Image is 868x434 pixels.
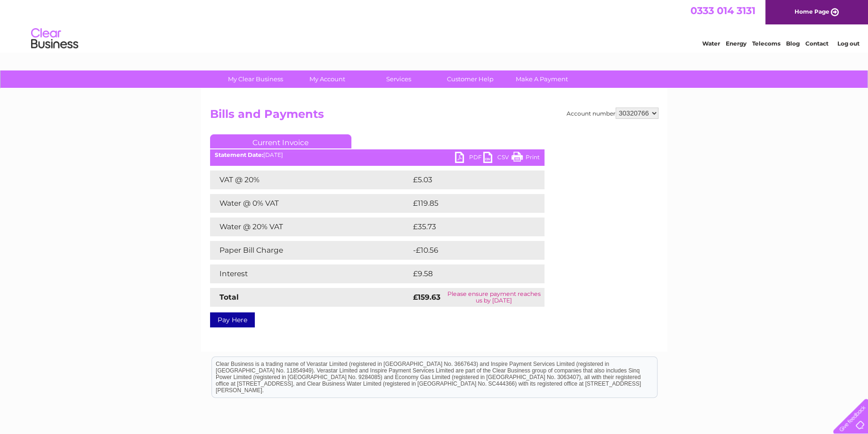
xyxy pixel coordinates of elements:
a: Log out [837,40,859,47]
div: Account number [567,108,658,119]
strong: £159.63 [413,293,440,302]
a: Current Invoice [210,134,351,148]
a: Customer Help [431,70,509,88]
td: £5.03 [411,170,522,189]
a: Pay Here [210,312,255,327]
td: -£10.56 [411,241,527,260]
img: logo.png [31,24,79,53]
td: Interest [210,264,411,283]
td: VAT @ 20% [210,170,411,189]
a: CSV [483,152,511,165]
td: £9.58 [411,264,523,283]
h2: Bills and Payments [210,108,658,125]
a: 0333 014 3131 [690,5,755,16]
td: £119.85 [411,194,527,213]
strong: Total [219,293,239,302]
div: [DATE] [210,152,544,158]
a: Water [702,40,720,47]
a: Contact [805,40,828,47]
a: PDF [455,152,483,165]
a: Make A Payment [503,70,581,88]
td: Water @ 0% VAT [210,194,411,213]
td: Please ensure payment reaches us by [DATE] [443,288,544,307]
b: Statement Date: [215,151,263,158]
a: Energy [726,40,746,47]
td: Water @ 20% VAT [210,217,411,236]
a: My Account [288,70,366,88]
div: Clear Business is a trading name of Verastar Limited (registered in [GEOGRAPHIC_DATA] No. 3667643... [212,5,657,46]
a: Print [511,152,540,165]
td: Paper Bill Charge [210,241,411,260]
a: Services [360,70,438,88]
a: Telecoms [752,40,780,47]
a: Blog [786,40,800,47]
a: My Clear Business [217,70,294,88]
td: £35.73 [411,217,525,236]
